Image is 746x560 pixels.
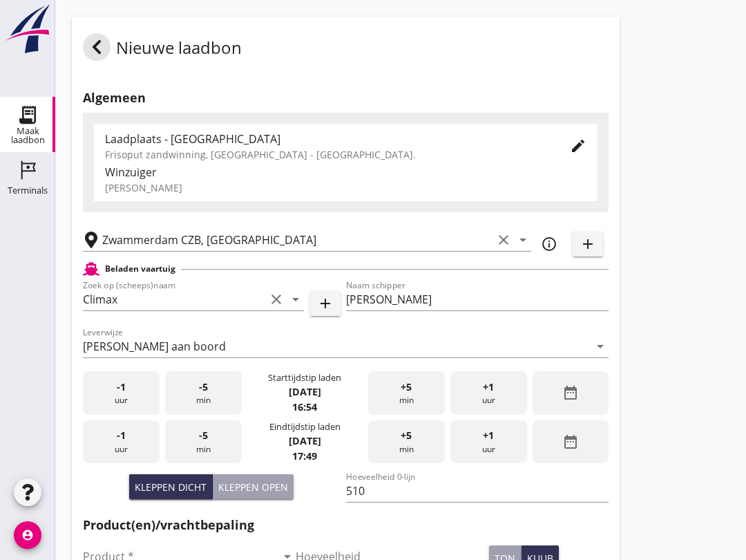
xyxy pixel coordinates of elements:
div: uur [450,371,527,415]
input: Hoeveelheid 0-lijn [346,480,609,502]
span: +1 [483,428,494,443]
i: account_circle [14,521,41,549]
input: Naam schipper [346,288,609,310]
i: add [317,295,334,312]
span: +5 [401,428,412,443]
div: Terminals [8,186,48,195]
strong: [DATE] [289,434,321,447]
h2: Algemeen [83,88,609,107]
i: arrow_drop_down [515,232,531,248]
div: Kleppen dicht [135,480,207,494]
div: min [368,420,445,464]
div: min [165,371,242,415]
div: Starttijdstip laden [268,371,341,384]
i: info_outline [541,236,557,252]
div: Nieuwe laadbon [83,33,242,66]
div: Winzuiger [105,164,586,180]
h2: Product(en)/vrachtbepaling [83,516,609,534]
i: edit [570,138,586,154]
span: +5 [401,380,412,395]
i: clear [495,232,512,248]
input: Zoek op (scheeps)naam [83,288,265,310]
button: Kleppen dicht [129,474,213,499]
i: date_range [562,384,579,401]
div: Laadplaats - [GEOGRAPHIC_DATA] [105,131,548,147]
div: min [368,371,445,415]
div: Kleppen open [218,480,288,494]
strong: 16:54 [292,400,317,413]
i: clear [268,291,285,308]
div: min [165,420,242,464]
i: arrow_drop_down [287,291,304,308]
strong: [DATE] [289,385,321,398]
div: uur [450,420,527,464]
input: Losplaats [102,229,492,251]
span: -1 [117,428,126,443]
i: date_range [562,433,579,450]
img: logo-small.a267ee39.svg [3,3,52,55]
div: [PERSON_NAME] [105,180,586,195]
button: Kleppen open [213,474,294,499]
div: [PERSON_NAME] aan boord [83,340,226,353]
i: add [580,236,596,252]
span: -5 [199,428,208,443]
span: +1 [483,380,494,395]
div: uur [83,420,160,464]
span: -5 [199,380,208,395]
div: Frisoput zandwinning, [GEOGRAPHIC_DATA] - [GEOGRAPHIC_DATA]. [105,147,548,162]
strong: 17:49 [292,449,317,463]
span: -1 [117,380,126,395]
div: uur [83,371,160,415]
i: arrow_drop_down [592,338,609,355]
div: Eindtijdstip laden [269,420,341,433]
h2: Beladen vaartuig [105,263,175,275]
